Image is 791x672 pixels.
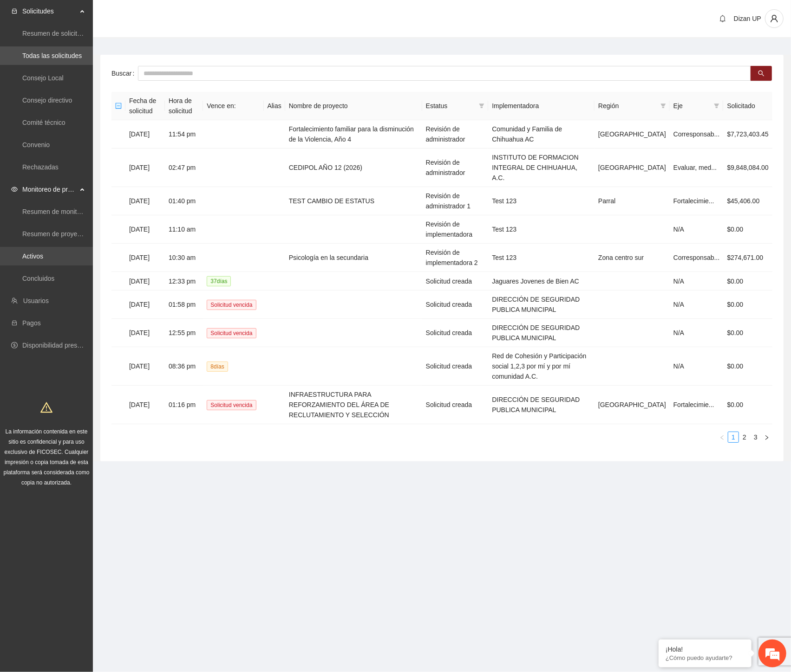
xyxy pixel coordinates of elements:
a: Activos [22,252,43,260]
td: Test 123 [488,244,595,272]
td: [DATE] [125,187,165,215]
a: Pagos [22,319,41,327]
td: Revisión de implementadora [422,215,489,244]
td: TEST CAMBIO DE ESTATUS [285,187,422,215]
td: Revisión de administrador 1 [422,187,489,215]
td: N/A [670,319,724,347]
span: Fortalecimie... [673,197,714,205]
td: $0.00 [723,215,772,244]
span: La información contenida en este sitio es confidencial y para uso exclusivo de FICOSEC. Cualquier... [4,428,90,486]
th: Solicitado [723,92,772,120]
th: Vence en: [203,92,263,120]
span: warning [40,401,52,414]
td: [DATE] [125,386,165,424]
a: 1 [728,432,739,442]
td: 12:33 pm [165,272,203,291]
td: Revisión de administrador [422,149,489,187]
button: left [717,432,728,443]
a: Resumen de monitoreo [22,208,90,215]
td: $0.00 [723,386,772,424]
td: Fortalecimiento familiar para la disminución de la Violencia, Año 4 [285,120,422,149]
td: N/A [670,215,724,244]
td: Revisión de administrador [422,120,489,149]
span: search [758,70,765,78]
span: filter [477,99,486,113]
button: right [761,432,772,443]
span: minus-square [115,103,122,109]
button: bell [715,11,730,26]
td: DIRECCIÓN DE SEGURIDAD PUBLICA MUNICIPAL [488,291,595,319]
td: Test 123 [488,187,595,215]
a: Consejo directivo [22,97,72,104]
a: Resumen de solicitudes por aprobar [22,30,127,37]
span: right [764,435,770,440]
li: Next Page [761,432,772,443]
a: Todas las solicitudes [22,52,82,59]
td: $9,848,084.00 [723,149,772,187]
td: $274,671.00 [723,244,772,272]
label: Buscar [111,66,138,81]
td: 01:40 pm [165,187,203,215]
td: Comunidad y Familia de Chihuahua AC [488,120,595,149]
td: INSTITUTO DE FORMACION INTEGRAL DE CHIHUAHUA, A.C. [488,149,595,187]
span: left [719,435,725,440]
p: ¿Cómo puedo ayudarte? [666,654,745,661]
td: N/A [670,272,724,291]
td: [GEOGRAPHIC_DATA] [595,149,670,187]
td: Test 123 [488,215,595,244]
td: $45,406.00 [723,187,772,215]
li: 3 [750,432,761,443]
a: Comité técnico [22,119,65,126]
li: 1 [728,432,739,443]
td: 11:54 pm [165,120,203,149]
th: Hora de solicitud [165,92,203,120]
td: $0.00 [723,319,772,347]
td: Red de Cohesión y Participación social 1,2,3 por mí y por mí comunidad A.C. [488,347,595,386]
span: Evaluar, med... [673,164,717,171]
td: Zona centro sur [595,244,670,272]
a: Resumen de proyectos aprobados [22,230,122,238]
td: 08:36 pm [165,347,203,386]
td: Solicitud creada [422,319,489,347]
button: user [765,9,784,28]
span: 8 día s [207,362,228,372]
a: Concluidos [22,275,54,282]
td: 02:47 pm [165,149,203,187]
a: Usuarios [23,297,49,304]
td: [GEOGRAPHIC_DATA] [595,120,670,149]
td: Psicología en la secundaria [285,244,422,272]
td: 10:30 am [165,244,203,272]
td: Solicitud creada [422,291,489,319]
span: 37 día s [207,276,231,286]
a: 2 [739,432,750,442]
th: Fecha de solicitud [125,92,165,120]
td: [DATE] [125,347,165,386]
td: Parral [595,187,670,215]
a: Convenio [22,141,50,149]
td: $7,723,403.45 [723,120,772,149]
span: Eje [673,101,711,111]
th: Implementadora [488,92,595,120]
td: 12:55 pm [165,319,203,347]
td: $0.00 [723,272,772,291]
td: Solicitud creada [422,272,489,291]
td: Revisión de implementadora 2 [422,244,489,272]
li: Previous Page [717,432,728,443]
td: N/A [670,347,724,386]
span: bell [716,15,730,22]
span: Estatus [426,101,476,111]
span: user [765,14,783,23]
span: Solicitud vencida [207,300,256,310]
td: [DATE] [125,319,165,347]
td: [GEOGRAPHIC_DATA] [595,386,670,424]
td: INFRAESTRUCTURA PARA REFORZAMIENTO DEL ÁREA DE RECLUTAMIENTO Y SELECCIÓN [285,386,422,424]
a: Consejo Local [22,74,64,82]
td: [DATE] [125,244,165,272]
td: 11:10 am [165,215,203,244]
span: filter [714,103,719,109]
span: Corresponsab... [673,254,720,261]
a: 3 [751,432,761,442]
td: Solicitud creada [422,386,489,424]
td: [DATE] [125,291,165,319]
span: Fortalecimie... [673,401,714,408]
